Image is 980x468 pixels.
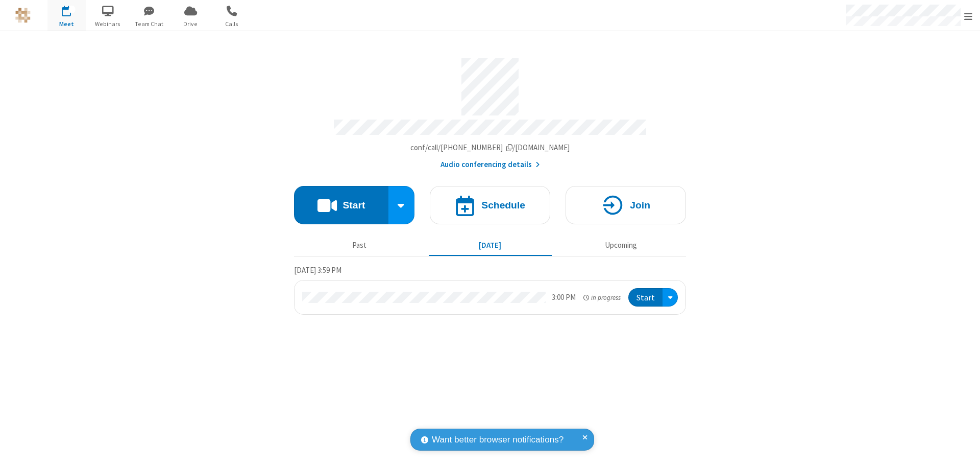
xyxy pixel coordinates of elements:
[429,236,552,255] button: [DATE]
[583,293,621,302] em: in progress
[213,19,251,29] span: Calls
[294,51,686,171] section: Account details
[430,186,550,224] button: Schedule
[15,8,31,23] img: QA Selenium DO NOT DELETE OR CHANGE
[130,19,168,29] span: Team Chat
[69,6,76,13] div: 1
[630,200,650,210] h4: Join
[481,200,525,210] h4: Schedule
[171,19,210,29] span: Drive
[552,292,576,303] div: 3:00 PM
[294,186,388,224] button: Start
[89,19,127,29] span: Webinars
[628,288,663,307] button: Start
[432,433,563,447] span: Want better browser notifications?
[440,159,540,171] button: Audio conferencing details
[298,236,421,255] button: Past
[410,143,570,152] span: Copy my meeting room link
[954,441,972,461] iframe: Chat
[566,186,686,224] button: Join
[294,264,686,315] section: Today's Meetings
[388,186,415,224] div: Start conference options
[410,142,570,154] button: Copy my meeting room linkCopy my meeting room link
[342,200,365,210] h4: Start
[47,19,86,29] span: Meet
[663,288,678,307] div: Open menu
[294,265,341,275] span: [DATE] 3:59 PM
[559,236,682,255] button: Upcoming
